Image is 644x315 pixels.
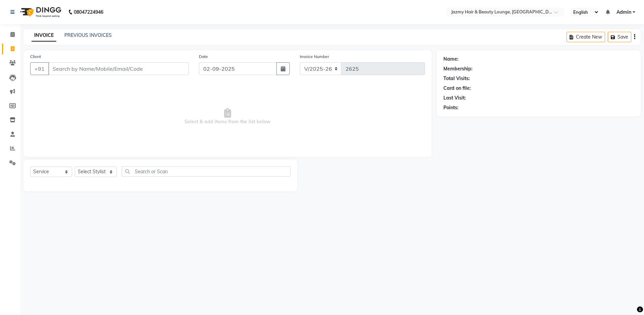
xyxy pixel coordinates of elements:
[443,85,471,92] div: Card on file:
[443,104,459,111] div: Points:
[74,3,103,21] b: 08047224946
[199,54,208,60] label: Date
[443,65,473,72] div: Membership:
[64,32,112,38] a: PREVIOUS INVOICES
[17,3,63,21] img: logo
[30,54,41,60] label: Client
[567,32,605,42] button: Create New
[443,75,470,82] div: Total Visits:
[443,56,459,63] div: Name:
[443,94,466,102] div: Last Visit:
[32,29,56,42] a: INVOICE
[30,62,49,75] button: +91
[300,54,329,60] label: Invoice Number
[608,32,631,42] button: Save
[30,83,425,150] span: Select & add items from the list below
[48,62,189,75] input: Search by Name/Mobile/Email/Code
[616,9,631,16] span: Admin
[122,166,290,177] input: Search or Scan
